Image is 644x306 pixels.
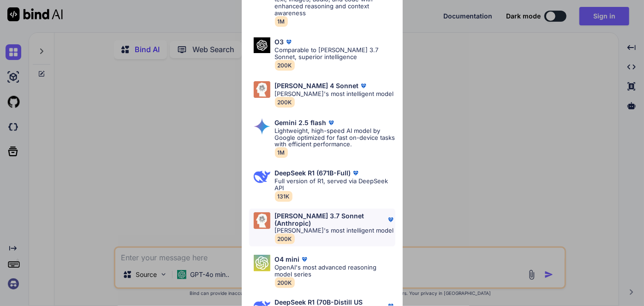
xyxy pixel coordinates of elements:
[254,212,270,229] img: Pick Models
[275,127,395,148] p: Lightweight, high-speed AI model by Google optimized for fast on-device tasks with efficient perf...
[275,277,295,288] span: 200K
[275,178,395,192] p: Full version of R1, served via DeepSeek API
[275,60,295,71] span: 200K
[351,168,360,178] img: premium
[275,234,295,244] span: 200K
[254,81,270,98] img: Pick Models
[275,212,386,227] p: [PERSON_NAME] 3.7 Sonnet (Anthropic)
[254,168,270,185] img: Pick Models
[386,215,395,224] img: premium
[275,119,327,126] p: Gemini 2.5 flash
[275,16,288,27] span: 1M
[275,169,351,177] p: DeepSeek R1 (671B-Full)
[359,81,368,90] img: premium
[275,147,288,158] span: 1M
[275,264,395,278] p: OpenAI's most advanced reasoning model series
[275,227,395,234] p: [PERSON_NAME]'s most intelligent model
[254,37,270,54] img: Pick Models
[275,97,295,108] span: 200K
[300,255,309,264] img: premium
[254,118,270,135] img: Pick Models
[275,191,292,202] span: 131K
[327,118,336,127] img: premium
[254,255,270,271] img: Pick Models
[284,37,293,47] img: premium
[275,38,284,46] p: O3
[275,90,394,97] p: [PERSON_NAME]'s most intelligent model
[275,47,395,60] p: Comparable to [PERSON_NAME] 3.7 Sonnet, superior intelligence
[275,82,359,90] p: [PERSON_NAME] 4 Sonnet
[275,256,300,263] p: O4 mini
